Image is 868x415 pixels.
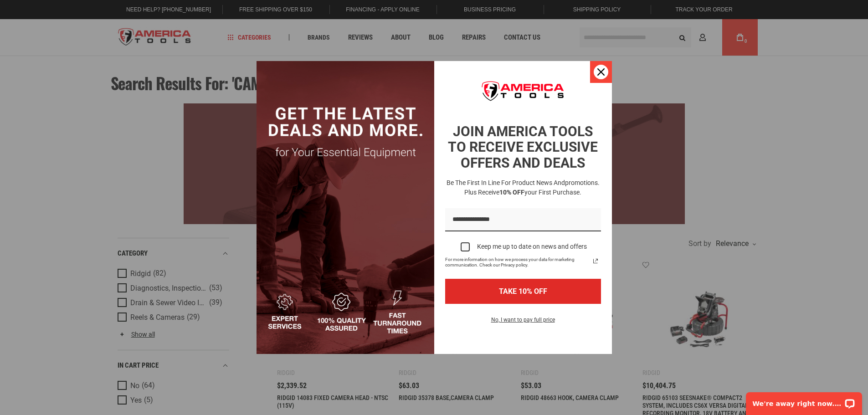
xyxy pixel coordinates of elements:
button: Close [590,61,612,83]
input: Email field [445,208,601,231]
button: No, I want to pay full price [484,315,562,330]
svg: link icon [590,256,601,266]
strong: 10% OFF [499,189,524,196]
svg: close icon [597,68,605,76]
strong: JOIN AMERICA TOOLS TO RECEIVE EXCLUSIVE OFFERS AND DEALS [448,123,598,171]
iframe: LiveChat chat widget [740,386,868,415]
h3: Be the first in line for product news and [443,178,603,197]
button: TAKE 10% OFF [445,279,601,304]
a: Read our Privacy Policy [590,256,601,266]
div: Keep me up to date on news and offers [477,243,587,251]
span: For more information on how we process your data for marketing communication. Check our Privacy p... [445,257,590,268]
